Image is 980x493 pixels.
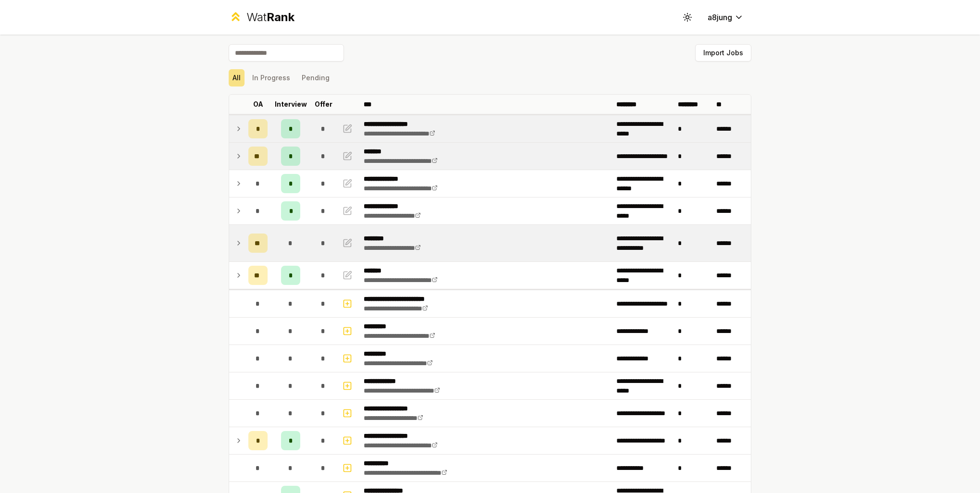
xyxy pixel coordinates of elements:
span: a8jung [708,12,732,23]
button: In Progress [248,69,294,86]
p: OA [253,99,263,109]
span: Rank [267,10,294,24]
p: Interview [275,99,307,109]
div: Wat [246,10,294,25]
button: All [229,69,245,86]
button: Pending [298,69,333,86]
p: Offer [315,99,332,109]
button: Import Jobs [695,44,751,62]
a: WatRank [229,10,294,25]
button: a8jung [700,9,751,26]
